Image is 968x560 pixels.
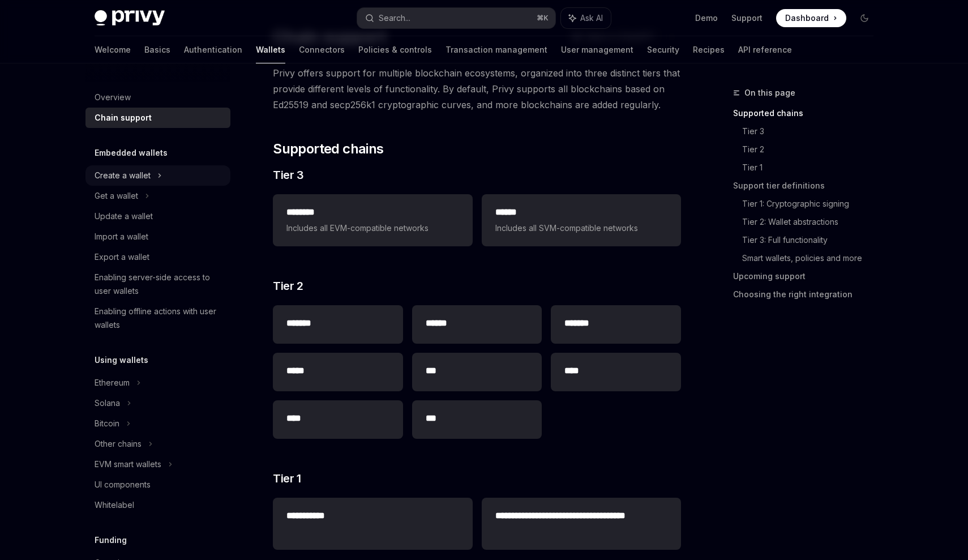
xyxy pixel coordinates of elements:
a: Connectors [299,36,345,63]
div: Search... [379,11,410,25]
span: Includes all SVM-compatible networks [495,221,667,235]
a: User management [561,36,633,63]
div: Solana [95,396,120,410]
a: API reference [738,36,792,63]
a: Support [731,12,763,24]
div: Whitelabel [95,498,134,512]
a: Whitelabel [85,495,230,515]
a: Tier 1: Cryptographic signing [742,195,883,213]
div: Update a wallet [95,210,153,223]
button: Ask AI [561,8,611,28]
div: Export a wallet [95,250,149,264]
h5: Funding [95,533,127,547]
span: On this page [744,86,795,100]
a: UI components [85,474,230,495]
a: Overview [85,87,230,108]
a: Basics [144,36,170,63]
div: Ethereum [95,376,130,390]
a: **** *Includes all SVM-compatible networks [482,194,681,246]
span: Tier 1 [273,471,301,486]
div: Get a wallet [95,189,138,203]
div: Create a wallet [95,169,151,182]
span: Tier 2 [273,278,303,294]
a: Upcoming support [733,267,883,285]
a: Policies & controls [358,36,432,63]
a: Welcome [95,36,131,63]
h5: Embedded wallets [95,146,168,160]
a: Import a wallet [85,226,230,247]
span: Privy offers support for multiple blockchain ecosystems, organized into three distinct tiers that... [273,65,681,113]
a: **** ***Includes all EVM-compatible networks [273,194,472,246]
a: Choosing the right integration [733,285,883,303]
h5: Using wallets [95,353,148,367]
a: Tier 1 [742,159,883,177]
a: Dashboard [776,9,846,27]
div: Import a wallet [95,230,148,243]
span: ⌘ K [537,14,549,23]
a: Tier 3: Full functionality [742,231,883,249]
a: Chain support [85,108,230,128]
div: Bitcoin [95,417,119,430]
a: Demo [695,12,718,24]
a: Authentication [184,36,242,63]
span: Tier 3 [273,167,303,183]
a: Enabling offline actions with user wallets [85,301,230,335]
div: Overview [95,91,131,104]
a: Recipes [693,36,725,63]
button: Toggle dark mode [855,9,873,27]
a: Transaction management [446,36,547,63]
a: Wallets [256,36,285,63]
button: Search...⌘K [357,8,555,28]
a: Export a wallet [85,247,230,267]
a: Tier 3 [742,122,883,140]
a: Supported chains [733,104,883,122]
div: Enabling server-side access to user wallets [95,271,224,298]
div: Enabling offline actions with user wallets [95,305,224,332]
span: Ask AI [580,12,603,24]
a: Update a wallet [85,206,230,226]
a: Tier 2: Wallet abstractions [742,213,883,231]
span: Dashboard [785,12,829,24]
img: dark logo [95,10,165,26]
span: Supported chains [273,140,383,158]
div: Other chains [95,437,142,451]
a: Security [647,36,679,63]
div: UI components [95,478,151,491]
a: Tier 2 [742,140,883,159]
a: Support tier definitions [733,177,883,195]
span: Includes all EVM-compatible networks [286,221,459,235]
a: Smart wallets, policies and more [742,249,883,267]
a: Enabling server-side access to user wallets [85,267,230,301]
div: EVM smart wallets [95,458,161,471]
div: Chain support [95,111,152,125]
